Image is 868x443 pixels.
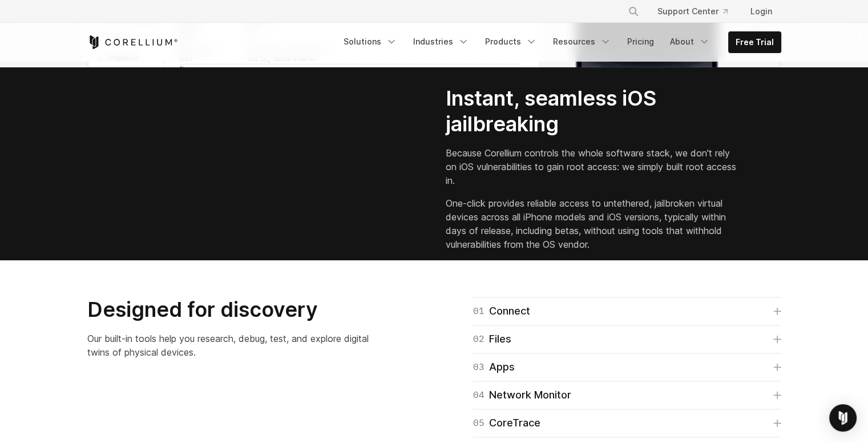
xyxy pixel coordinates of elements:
a: 02Files [473,331,781,347]
p: One-click provides reliable access to untethered, jailbroken virtual devices across all iPhone mo... [446,196,738,251]
a: 01Connect [473,303,781,319]
a: 05CoreTrace [473,415,781,431]
a: Login [741,1,781,22]
h2: Instant, seamless iOS jailbreaking [446,86,738,137]
div: Navigation Menu [614,1,781,22]
a: Products [478,31,544,52]
a: Support Center [648,1,737,22]
div: Navigation Menu [337,31,781,53]
a: Resources [546,31,618,52]
a: 03Apps [473,359,781,375]
span: 05 [473,415,485,431]
a: Pricing [620,31,661,52]
div: Connect [473,303,530,319]
div: CoreTrace [473,415,540,431]
div: Open Intercom Messenger [829,404,857,432]
div: Network Monitor [473,387,571,403]
a: About [663,31,717,52]
a: Free Trial [729,32,781,53]
div: Apps [473,359,515,375]
span: 03 [473,359,485,375]
p: Because Corellium controls the whole software stack, we don't rely on iOS vulnerabilities to gain... [446,146,738,187]
a: Corellium Home [87,35,178,49]
a: Solutions [337,31,404,52]
span: 02 [473,331,485,347]
video: Your browser does not support the video tag. [87,129,259,215]
a: 04Network Monitor [473,387,781,403]
span: 01 [473,303,485,319]
span: 04 [473,387,485,403]
h2: Designed for discovery [87,297,380,323]
p: Our built-in tools help you research, debug, test, and explore digital twins of physical devices. [87,332,380,359]
button: Search [623,1,644,22]
div: Files [473,331,511,347]
a: Industries [406,31,476,52]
